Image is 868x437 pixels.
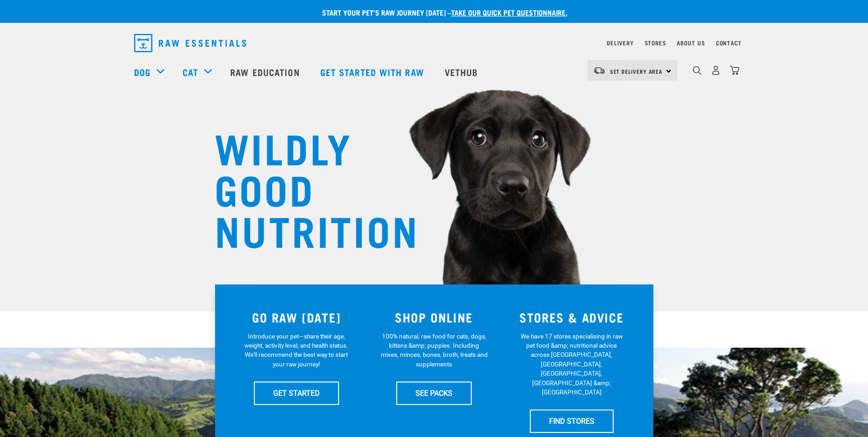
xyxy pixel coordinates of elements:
[134,65,151,79] a: Dog
[508,310,635,324] h3: STORES & ADVICE
[127,30,742,56] nav: dropdown navigation
[607,41,633,44] a: Delivery
[645,41,666,44] a: Stores
[436,54,490,90] a: Vethub
[451,10,567,14] a: take our quick pet questionnaire.
[711,66,721,75] img: user.png
[243,332,350,369] p: Introduce your pet—share their age, weight, activity level, and health status. We'll recommend th...
[593,66,605,75] img: van-moving.png
[311,54,436,90] a: Get started with Raw
[530,410,614,432] a: FIND STORES
[518,332,625,397] p: We have 17 stores specialising in raw pet food &amp; nutritional advice across [GEOGRAPHIC_DATA],...
[371,310,497,324] h3: SHOP ONLINE
[215,126,398,250] h1: WILDLY GOOD NUTRITION
[221,54,311,90] a: Raw Education
[254,382,339,404] a: GET STARTED
[693,66,701,75] img: home-icon-1@2x.png
[677,41,705,44] a: About Us
[134,34,246,52] img: Raw Essentials Logo
[396,382,472,404] a: SEE PACKS
[716,41,742,44] a: Contact
[730,66,739,75] img: home-icon@2x.png
[183,65,198,79] a: Cat
[233,310,360,324] h3: GO RAW [DATE]
[610,70,663,73] span: Set Delivery Area
[380,332,488,369] p: 100% natural, raw food for cats, dogs, kittens &amp; puppies. Including mixes, minces, bones, bro...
